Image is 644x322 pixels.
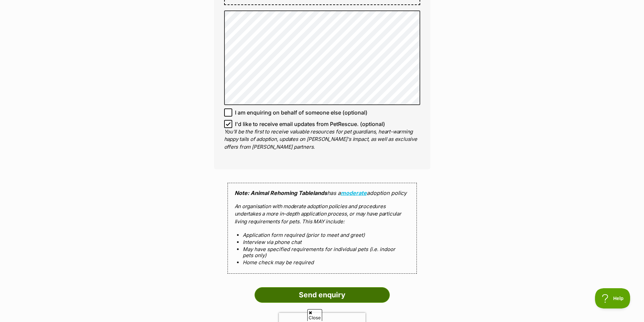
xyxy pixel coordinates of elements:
[228,183,417,274] div: has a adoption policy
[235,203,410,226] p: An organisation with moderate adoption policies and procedures undertakes a more in-depth applica...
[243,259,402,265] li: Home check may be required
[235,108,367,117] span: I am enquiring on behalf of someone else (optional)
[595,288,630,308] iframe: Help Scout Beacon - Open
[341,190,367,196] a: moderate
[235,190,327,196] strong: Note: Animal Rehoming Tablelands
[243,239,402,245] li: Interview via phone chat
[243,232,402,238] li: Application form required (prior to meet and greet)
[235,120,385,128] span: I'd like to receive email updates from PetRescue. (optional)
[224,128,420,151] p: You'll be the first to receive valuable resources for pet guardians, heart-warming happy tails of...
[307,309,322,321] span: Close
[243,246,402,258] li: May have specified requirements for individual pets (i.e. indoor pets only)
[255,287,390,303] input: Send enquiry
